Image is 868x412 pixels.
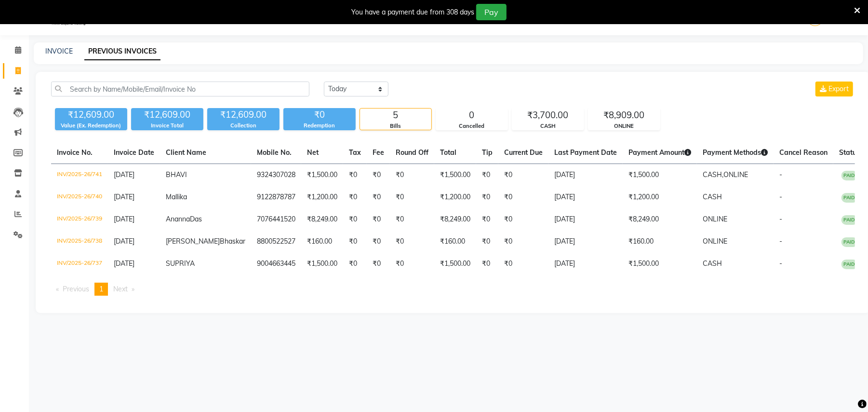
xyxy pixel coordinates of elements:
td: ₹0 [498,186,548,208]
span: BHAVI [166,170,187,179]
span: Payment Methods [703,148,768,157]
div: You have a payment due from 308 days [351,7,474,17]
td: ₹8,249.00 [434,208,476,231]
span: Das [190,215,202,223]
td: INV/2025-26/737 [51,253,108,275]
span: - [779,170,782,179]
span: Previous [63,285,89,293]
span: Cancel Reason [779,148,828,157]
td: ₹8,249.00 [623,208,697,231]
input: Search by Name/Mobile/Email/Invoice No [51,82,309,96]
td: 8800522527 [251,231,301,253]
span: Total [440,148,456,157]
td: ₹8,249.00 [301,208,343,231]
div: Bills [360,122,431,130]
span: PAID [841,193,858,203]
td: ₹1,500.00 [434,164,476,187]
span: [DATE] [114,215,134,223]
td: ₹1,500.00 [623,253,697,275]
span: Tip [482,148,493,157]
td: [DATE] [548,164,623,187]
span: Export [828,84,849,93]
div: ONLINE [588,122,660,130]
span: ONLINE [703,215,727,223]
div: ₹0 [283,108,356,122]
span: Invoice Date [114,148,154,157]
span: CASH [703,259,722,268]
span: ONLINE [703,237,727,246]
td: ₹0 [343,164,367,187]
div: Redemption [283,122,356,130]
td: ₹0 [343,208,367,231]
td: ₹0 [390,253,434,275]
span: Status [839,148,860,157]
span: [DATE] [114,170,134,179]
span: - [779,259,782,268]
td: 9122878787 [251,186,301,208]
span: 1 [99,285,103,293]
span: [DATE] [114,192,134,201]
div: ₹3,700.00 [512,109,584,122]
td: [DATE] [548,186,623,208]
span: Current Due [504,148,543,157]
a: INVOICE [45,47,73,55]
td: INV/2025-26/741 [51,164,108,187]
span: Round Off [396,148,428,157]
td: ₹0 [498,231,548,253]
button: Export [815,82,853,96]
td: 7076441520 [251,208,301,231]
span: Ananna [166,215,190,223]
span: Client Name [166,148,206,157]
a: PREVIOUS INVOICES [84,43,160,60]
td: ₹0 [476,186,498,208]
span: Mallika [166,192,187,201]
span: SUPRIYA [166,259,195,268]
td: ₹0 [343,186,367,208]
td: 9004663445 [251,253,301,275]
span: Net [307,148,319,157]
td: ₹0 [390,164,434,187]
td: ₹0 [343,253,367,275]
div: ₹12,609.00 [131,108,203,122]
div: Cancelled [436,122,507,130]
td: ₹1,500.00 [301,164,343,187]
span: - [779,237,782,246]
div: ₹12,609.00 [55,108,127,122]
div: Value (Ex. Redemption) [55,122,127,130]
span: Last Payment Date [554,148,617,157]
td: ₹0 [476,164,498,187]
div: Invoice Total [131,122,203,130]
td: ₹1,500.00 [434,253,476,275]
span: Invoice No. [57,148,93,157]
td: ₹0 [498,208,548,231]
td: ₹0 [367,231,390,253]
td: ₹160.00 [623,231,697,253]
td: INV/2025-26/738 [51,231,108,253]
span: Next [113,285,128,293]
td: ₹0 [390,186,434,208]
div: ₹12,609.00 [207,108,280,122]
span: [PERSON_NAME] [166,237,220,246]
span: [DATE] [114,259,134,268]
td: [DATE] [548,253,623,275]
td: ₹0 [367,186,390,208]
td: ₹0 [367,253,390,275]
td: ₹1,200.00 [623,186,697,208]
td: [DATE] [548,231,623,253]
span: [DATE] [114,237,134,246]
td: ₹0 [367,164,390,187]
span: PAID [841,171,858,180]
span: Fee [373,148,384,157]
span: - [779,192,782,201]
td: [DATE] [548,208,623,231]
div: Collection [207,122,280,130]
div: 0 [436,109,507,122]
td: ₹1,200.00 [434,186,476,208]
td: ₹0 [390,208,434,231]
span: Tax [349,148,361,157]
span: CASH [703,192,722,201]
td: ₹0 [476,231,498,253]
td: ₹0 [476,253,498,275]
span: ONLINE [723,170,748,179]
td: ₹0 [498,253,548,275]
